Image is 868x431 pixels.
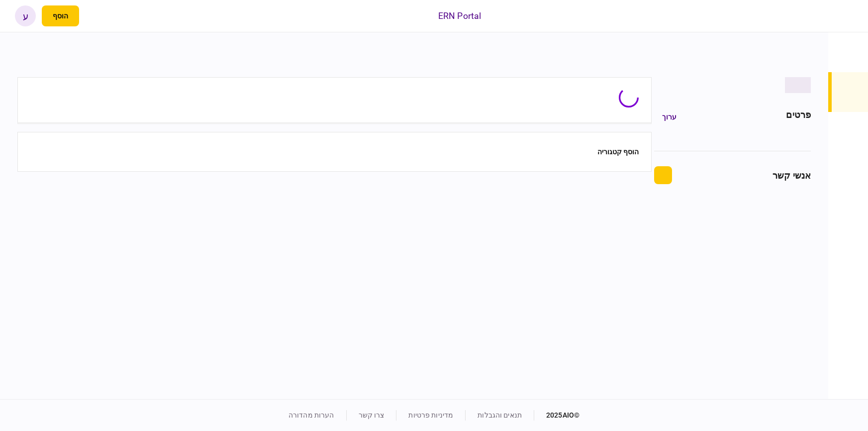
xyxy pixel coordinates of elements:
[408,411,453,419] a: מדיניות פרטיות
[289,411,334,419] a: הערות מהדורה
[359,411,385,419] a: צרו קשר
[42,5,79,26] button: פתח תפריט להוספת לקוח
[786,108,811,126] div: פרטים
[478,411,522,419] a: תנאים והגבלות
[85,5,106,26] button: פתח רשימת התראות
[438,9,481,22] div: ERN Portal
[597,148,639,156] button: הוסף קטגוריה
[654,108,684,126] button: ערוך
[772,169,811,182] div: אנשי קשר
[534,410,579,421] div: © 2025 AIO
[15,5,36,26] button: ע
